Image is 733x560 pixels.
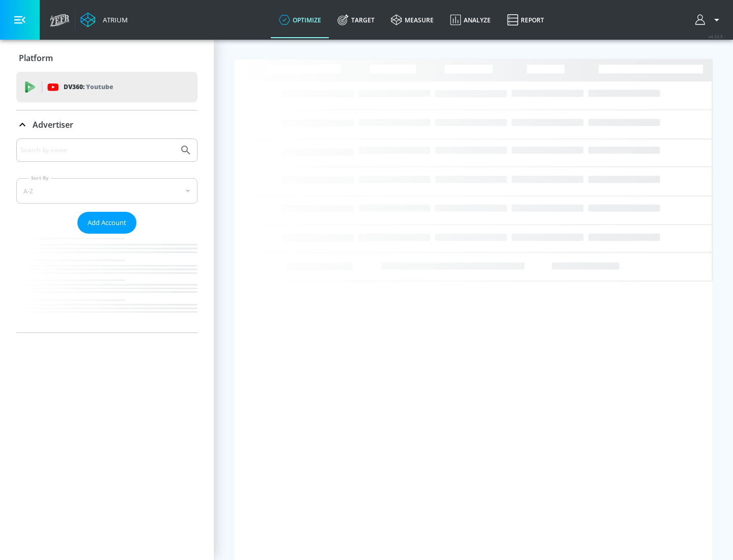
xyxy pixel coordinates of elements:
a: Atrium [80,12,128,27]
label: Sort By [29,175,51,181]
p: DV360: [64,81,113,93]
div: A-Z [16,178,198,204]
span: Add Account [88,217,126,229]
div: DV360: Youtube [16,72,198,102]
button: Add Account [77,212,136,234]
nav: list of Advertiser [16,234,198,332]
a: measure [383,2,442,38]
p: Platform [19,52,53,64]
div: Platform [16,44,198,72]
div: Advertiser [16,138,198,332]
div: Atrium [99,15,128,24]
input: Search by name [20,144,175,157]
p: Advertiser [33,119,73,130]
a: optimize [271,2,329,38]
a: Analyze [442,2,499,38]
a: Target [329,2,383,38]
span: v 4.33.5 [709,34,723,39]
a: Report [499,2,552,38]
p: Youtube [86,81,113,92]
div: Advertiser [16,110,198,139]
